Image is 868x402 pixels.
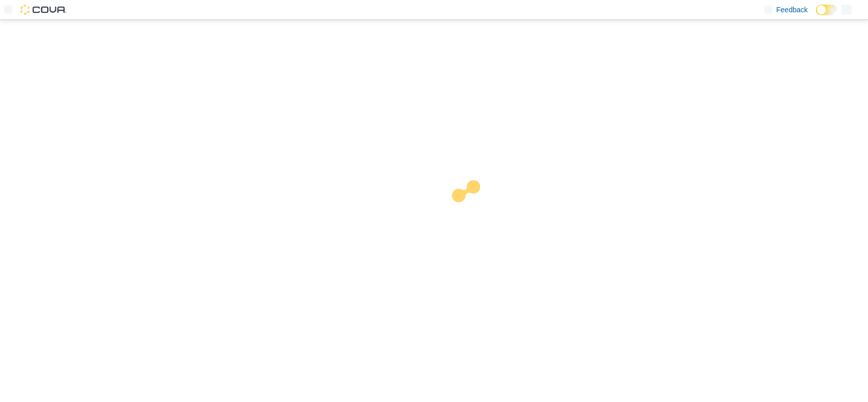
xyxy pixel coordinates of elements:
span: Feedback [776,5,808,15]
img: Cova [20,5,66,15]
input: Dark Mode [816,5,837,15]
img: cova-loader [434,173,511,249]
